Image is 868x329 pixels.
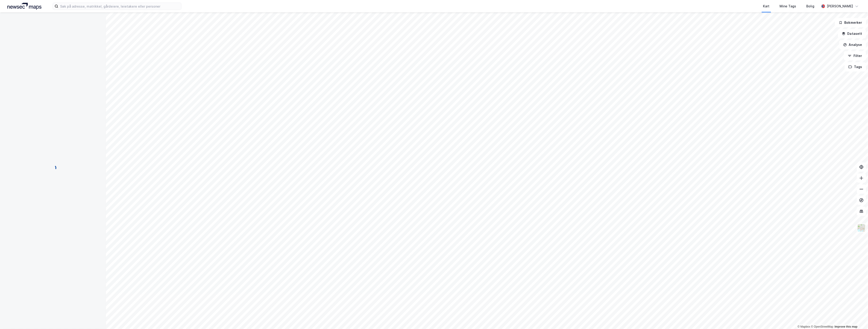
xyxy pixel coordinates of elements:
button: Bokmerker [835,18,866,27]
div: Bolig [806,3,815,9]
div: Mine Tags [780,3,796,9]
button: Datasett [838,29,866,38]
input: Søk på adresse, matrikkel, gårdeiere, leietakere eller personer [58,3,181,10]
img: Z [857,224,866,232]
img: spinner.a6d8c91a73a9ac5275cf975e30b51cfb.svg [49,164,57,172]
button: Analyse [839,40,866,49]
div: Kart [763,3,770,9]
button: Filter [844,51,866,60]
div: [PERSON_NAME] [827,3,853,9]
a: Mapbox [798,325,810,328]
button: Tags [845,62,866,72]
a: Improve this map [835,325,858,328]
iframe: Chat Widget [845,307,868,329]
div: Kontrollprogram for chat [845,307,868,329]
a: OpenStreetMap [811,325,833,328]
img: logo.a4113a55bc3d86da70a041830d287a7e.svg [7,3,41,10]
